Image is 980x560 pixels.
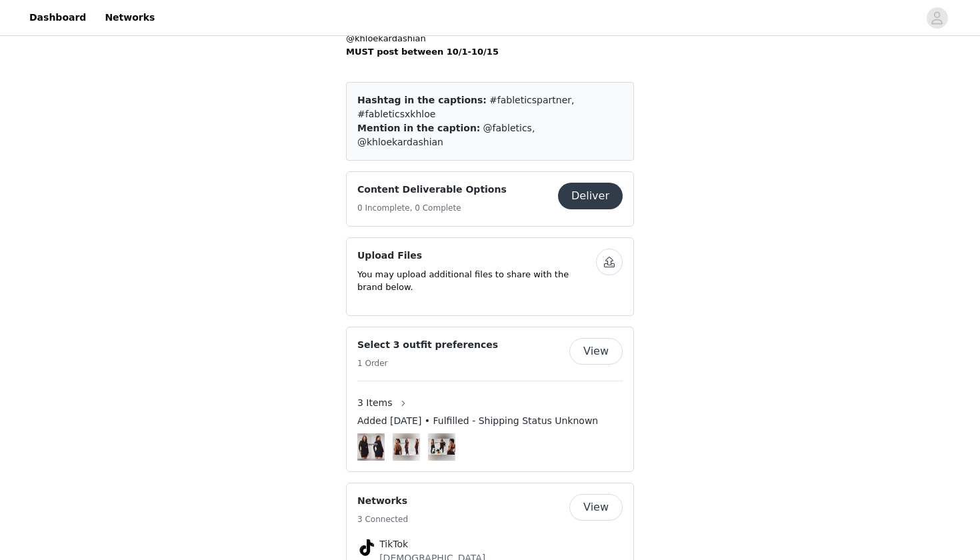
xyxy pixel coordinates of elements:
[357,396,393,410] span: 3 Items
[346,327,634,472] div: Select 3 outfit preferences
[569,494,623,521] button: View
[569,338,623,365] button: View
[97,3,163,33] a: Networks
[393,439,420,455] img: #10 KHLOE
[558,183,623,209] button: Deliver
[379,537,601,551] h4: TikTok
[21,3,94,33] a: Dashboard
[428,439,455,455] img: #9 KHLOE
[357,123,480,133] span: Mention in the caption:
[931,7,943,29] div: avatar
[357,249,596,263] h4: Upload Files
[357,513,408,525] h5: 3 Connected
[357,357,498,369] h5: 1 Order
[357,414,598,428] span: Added [DATE] • Fulfilled - Shipping Status Unknown
[357,435,385,459] img: #11 KHLOE
[357,268,596,294] p: You may upload additional files to share with the brand below.
[346,47,499,57] strong: MUST post between 10/1-10/15
[357,95,487,105] span: Hashtag in the captions:
[357,202,507,214] h5: 0 Incomplete, 0 Complete
[357,183,507,197] h4: Content Deliverable Options
[357,123,535,147] span: @fabletics, @khloekardashian
[357,338,498,352] h4: Select 3 outfit preferences
[346,171,634,227] div: Content Deliverable Options
[357,494,408,508] h4: Networks
[357,95,575,119] span: #fableticspartner, #fableticsxkhloe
